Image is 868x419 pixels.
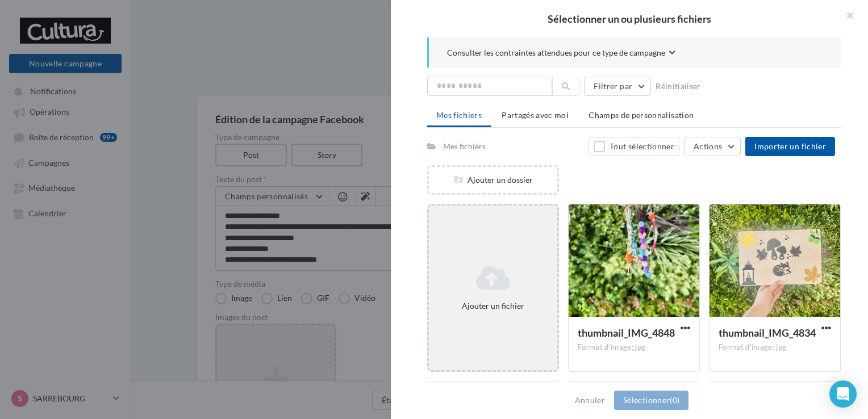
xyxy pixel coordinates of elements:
span: thumbnail_IMG_4834 [719,326,816,339]
button: Annuler [570,393,610,407]
h2: Sélectionner un ou plusieurs fichiers [409,14,850,24]
span: Importer un fichier [754,141,826,151]
button: Actions [684,137,741,156]
span: Mes fichiers [436,110,482,120]
span: Champs de personnalisation [589,110,694,120]
span: (0) [670,395,679,405]
div: Format d'image: jpg [578,342,690,353]
span: thumbnail_IMG_4848 [578,326,675,339]
button: Sélectionner(0) [614,391,688,410]
div: Open Intercom Messenger [829,380,857,408]
div: Mes fichiers [443,141,486,152]
div: Ajouter un fichier [433,300,553,312]
span: Consulter les contraintes attendues pour ce type de campagne [447,47,665,58]
button: Importer un fichier [745,137,835,156]
button: Filtrer par [584,77,651,96]
button: Réinitialiser [651,79,706,93]
button: Consulter les contraintes attendues pour ce type de campagne [447,47,675,61]
button: Tout sélectionner [589,137,679,156]
div: Format d'image: jpg [719,342,831,353]
div: Ajouter un dossier [429,174,557,186]
span: Actions [694,141,722,151]
span: Partagés avec moi [502,110,569,120]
